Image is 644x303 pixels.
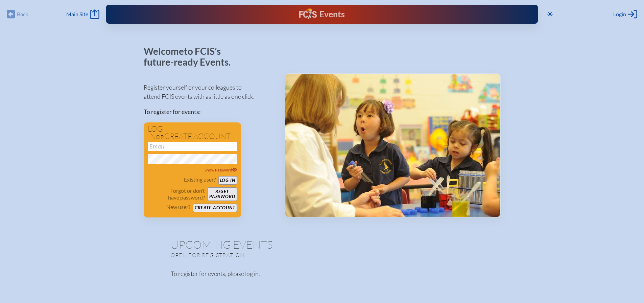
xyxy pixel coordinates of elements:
span: Login [613,11,626,18]
h1: Log in create account [148,125,237,140]
input: Email [148,142,237,151]
img: Events [285,74,500,217]
p: Existing user? [184,176,216,183]
span: or [156,134,164,140]
button: Create account [193,204,237,212]
p: To register for events: [144,107,274,116]
button: Log in [218,176,237,185]
p: Open for registration [171,252,349,258]
p: New user? [166,204,190,210]
p: Register yourself or your colleagues to attend FCIS events with as little as one click. [144,83,274,101]
p: Forgot or don’t have password? [148,187,205,201]
p: Welcome to FCIS’s future-ready Events. [144,46,238,67]
div: FCIS Events — Future ready [225,8,419,20]
button: Resetpassword [208,187,237,201]
span: Show Password [205,167,237,172]
h1: Upcoming Events [171,239,474,250]
p: To register for events, please log in. [171,269,474,278]
a: Main Site [66,9,99,19]
span: Main Site [66,11,88,18]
